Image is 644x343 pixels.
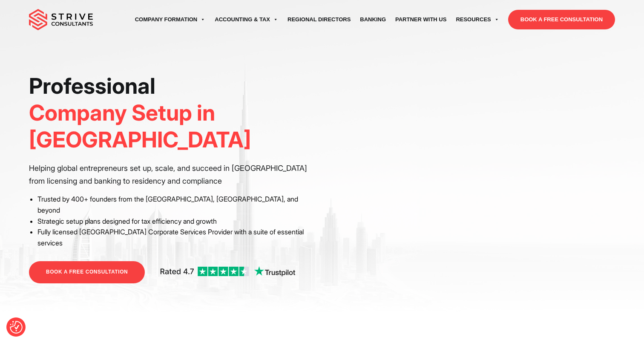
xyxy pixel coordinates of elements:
a: Regional Directors [283,8,355,32]
li: Strategic setup plans designed for tax efficiency and growth [37,216,316,227]
a: Banking [355,8,391,32]
a: Partner with Us [391,8,451,32]
a: Accounting & Tax [210,8,283,32]
iframe: <br /> [328,72,615,234]
a: BOOK A FREE CONSULTATION [29,261,145,283]
a: Resources [451,8,503,32]
a: BOOK A FREE CONSULTATION [508,10,615,29]
li: Fully licensed [GEOGRAPHIC_DATA] Corporate Services Provider with a suite of essential services [37,227,316,248]
h1: Professional [29,72,316,153]
img: main-logo.svg [29,9,93,30]
a: Company Formation [130,8,210,32]
img: Revisit consent button [10,321,23,334]
p: Helping global entrepreneurs set up, scale, and succeed in [GEOGRAPHIC_DATA] from licensing and b... [29,162,316,187]
li: Trusted by 400+ founders from the [GEOGRAPHIC_DATA], [GEOGRAPHIC_DATA], and beyond [37,194,316,216]
span: Company Setup in [GEOGRAPHIC_DATA] [29,100,251,153]
button: Consent Preferences [10,321,23,334]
